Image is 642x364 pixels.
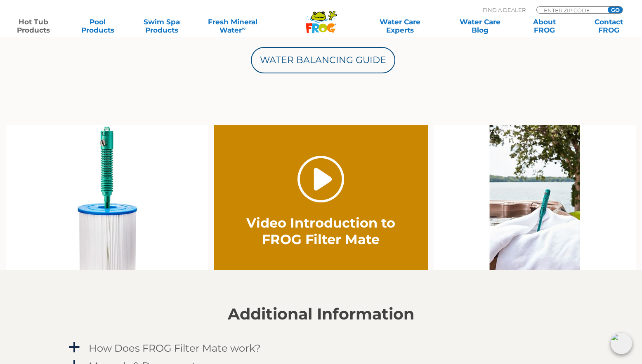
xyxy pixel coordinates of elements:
a: Swim SpaProducts [137,18,187,34]
sup: ∞ [242,25,245,31]
p: Find A Dealer [483,6,526,14]
img: openIcon [611,333,632,354]
h2: Video Introduction to FROG Filter Mate [236,215,407,248]
a: a How Does FROG Filter Mate work? [67,341,575,356]
a: Water Balancing Guide [251,47,395,73]
a: PoolProducts [73,18,123,34]
h2: Additional Information [67,305,575,323]
h4: How Does FROG Filter Mate work? [89,343,261,354]
input: Zip Code Form [543,7,599,14]
img: filter [434,125,636,270]
a: Water CareBlog [455,18,505,34]
span: a [68,341,80,354]
a: Water CareExperts [359,18,441,34]
a: Hot TubProducts [8,18,58,34]
img: filter mate in filter [6,125,208,270]
a: ContactFROG [584,18,634,34]
input: GO [608,7,623,13]
a: AboutFROG [519,18,569,34]
a: Play Video [297,156,344,202]
a: Fresh MineralWater∞ [201,18,264,34]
